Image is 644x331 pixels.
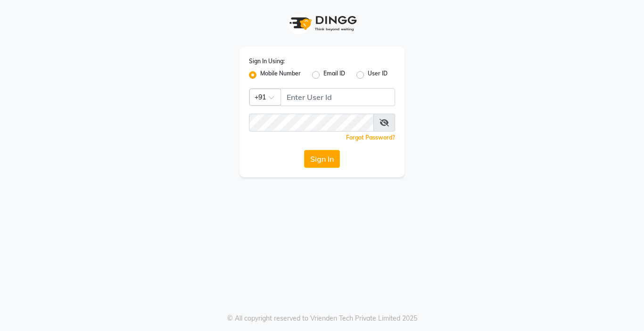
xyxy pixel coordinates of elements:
[368,69,388,81] label: User ID
[346,134,395,141] a: Forgot Password?
[304,150,340,168] button: Sign In
[249,57,285,66] label: Sign In Using:
[249,114,374,132] input: Username
[323,69,345,81] label: Email ID
[284,9,360,37] img: logo1.svg
[281,88,395,106] input: Username
[260,69,301,81] label: Mobile Number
